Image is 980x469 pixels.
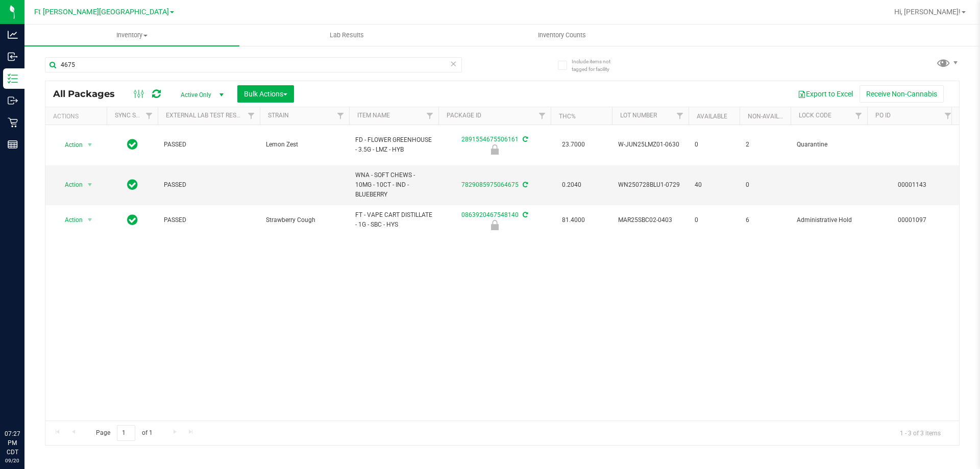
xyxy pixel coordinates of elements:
a: Item Name [357,112,390,119]
a: External Lab Test Result [166,112,246,119]
span: FD - FLOWER GREENHOUSE - 3.5G - LMZ - HYB [355,135,432,155]
span: Strawberry Cough [266,215,343,225]
span: Quarantine [797,140,861,150]
span: PASSED [164,140,254,150]
a: Filter [422,107,438,125]
a: PO ID [875,112,891,119]
a: 0863920467548140 [461,211,519,218]
a: Filter [332,107,349,125]
a: Filter [850,107,867,125]
a: Filter [534,107,551,125]
a: Lock Code [799,112,831,119]
span: select [84,213,96,227]
button: Bulk Actions [237,85,294,103]
a: Available [697,113,727,120]
span: 6 [746,215,785,225]
span: In Sync [127,178,138,192]
span: Action [56,178,83,192]
a: Strain [268,112,289,119]
span: 0 [746,180,785,190]
span: FT - VAPE CART DISTILLATE - 1G - SBC - HYS [355,210,432,230]
a: Filter [141,107,158,125]
span: PASSED [164,215,254,225]
span: 40 [695,180,733,190]
span: 0.2040 [557,178,586,192]
iframe: Resource center [10,387,41,418]
span: Include items not tagged for facility [572,58,623,73]
span: Inventory Counts [524,31,600,40]
span: Ft [PERSON_NAME][GEOGRAPHIC_DATA] [34,8,169,16]
span: Hi, [PERSON_NAME]! [894,8,961,16]
a: 00001097 [898,216,926,224]
span: Page of 1 [87,425,161,441]
a: Sync Status [115,112,154,119]
inline-svg: Analytics [8,30,18,40]
input: Search Package ID, Item Name, SKU, Lot or Part Number... [45,57,462,72]
inline-svg: Inbound [8,52,18,62]
span: select [84,138,96,152]
span: Inventory [24,31,239,40]
span: select [84,178,96,192]
inline-svg: Reports [8,139,18,150]
p: 09/20 [5,457,20,464]
a: Inventory Counts [454,24,669,46]
span: Action [56,138,83,152]
a: Package ID [447,112,481,119]
div: Administrative Hold [437,220,552,230]
inline-svg: Retail [8,117,18,128]
button: Export to Excel [791,85,860,103]
a: 00001143 [898,181,926,188]
a: 7829085975064675 [461,181,519,188]
span: WNA - SOFT CHEWS - 10MG - 10CT - IND - BLUEBERRY [355,170,432,200]
span: MAR25SBC02-0403 [618,215,682,225]
inline-svg: Outbound [8,95,18,106]
p: 07:27 PM CDT [5,429,20,457]
inline-svg: Inventory [8,73,18,84]
span: 0 [695,140,733,150]
a: Filter [243,107,260,125]
span: Administrative Hold [797,215,861,225]
span: Sync from Compliance System [521,181,528,188]
span: W-JUN25LMZ01-0630 [618,140,682,150]
button: Receive Non-Cannabis [860,85,944,103]
span: Lab Results [316,31,378,40]
span: Clear [450,57,457,70]
a: Non-Available [748,113,793,120]
span: PASSED [164,180,254,190]
span: 2 [746,140,785,150]
a: Filter [940,107,957,125]
span: WN250728BLU1-0729 [618,180,682,190]
span: 23.7000 [557,137,590,152]
div: Actions [53,113,103,120]
a: Lab Results [239,24,454,46]
span: In Sync [127,213,138,227]
span: Bulk Actions [244,90,287,98]
span: 1 - 3 of 3 items [892,425,949,440]
span: In Sync [127,137,138,152]
span: Sync from Compliance System [521,136,528,143]
span: Sync from Compliance System [521,211,528,218]
a: Lot Number [620,112,657,119]
span: All Packages [53,88,125,100]
a: Filter [672,107,689,125]
div: Quarantine [437,144,552,155]
span: 81.4000 [557,213,590,228]
span: Lemon Zest [266,140,343,150]
input: 1 [117,425,135,441]
a: THC% [559,113,576,120]
a: Inventory [24,24,239,46]
span: 0 [695,215,733,225]
span: Action [56,213,83,227]
a: 2891554675506161 [461,136,519,143]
